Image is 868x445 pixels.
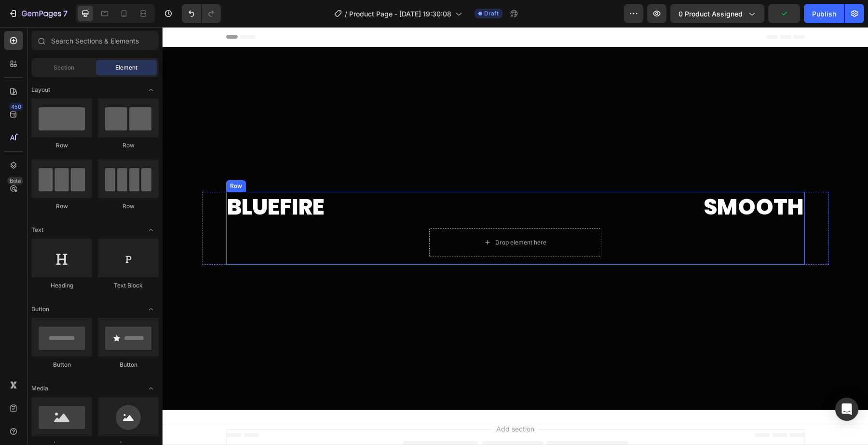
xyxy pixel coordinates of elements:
[31,384,48,393] span: Media
[484,9,499,18] span: Draft
[31,360,92,369] div: Button
[31,31,159,50] input: Search Sections & Elements
[804,4,844,23] button: Publish
[115,63,137,72] span: Element
[182,4,221,23] div: Undo/Redo
[678,9,743,19] span: 0 product assigned
[63,8,68,19] p: 7
[98,360,159,369] div: Button
[670,4,764,23] button: 0 product assigned
[143,381,159,396] span: Toggle open
[31,86,50,94] span: Layout
[349,9,451,19] span: Product Page - [DATE] 19:30:08
[333,212,384,219] div: Drop element here
[4,4,72,23] button: 7
[31,226,43,234] span: Text
[9,103,23,111] div: 450
[163,27,868,445] iframe: Design area
[143,222,159,238] span: Toggle open
[7,177,23,185] div: Beta
[31,281,92,290] div: Heading
[835,398,858,421] div: Open Intercom Messenger
[31,202,92,211] div: Row
[454,165,642,196] h2: Smooth
[812,9,836,19] div: Publish
[31,305,49,314] span: Button
[143,301,159,317] span: Toggle open
[54,63,74,72] span: Section
[143,82,159,98] span: Toggle open
[98,141,159,150] div: Row
[31,141,92,150] div: Row
[330,397,376,407] span: Add section
[345,9,347,19] span: /
[259,165,447,193] h2: Rich Text Editor. Editing area: main
[66,155,81,163] div: Row
[98,281,159,290] div: Text Block
[98,202,159,211] div: Row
